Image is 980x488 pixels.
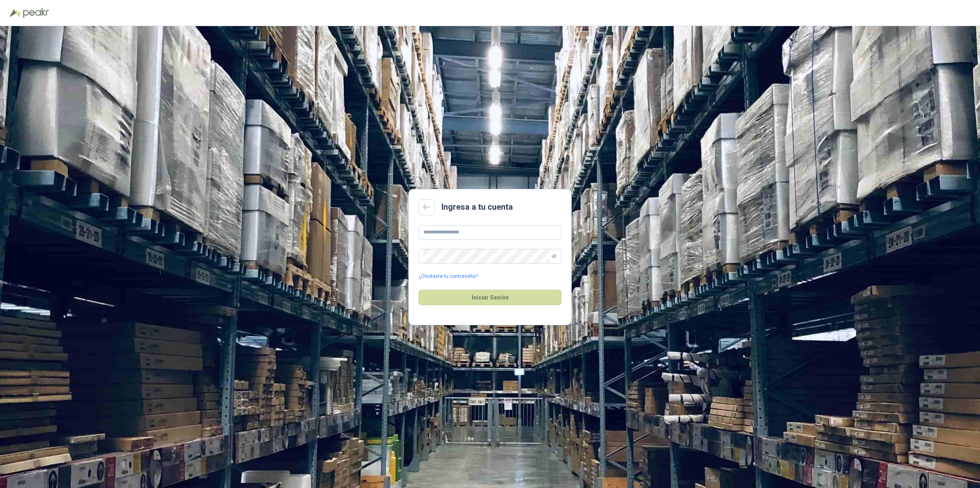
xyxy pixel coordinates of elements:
[23,8,49,18] img: Peakr
[10,9,21,17] img: Logo
[441,201,513,213] h2: Ingresa a tu cuenta
[419,273,478,280] a: ¿Olvidaste tu contraseña?
[552,254,557,259] span: eye-invisible
[419,290,561,305] button: Iniciar Sesión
